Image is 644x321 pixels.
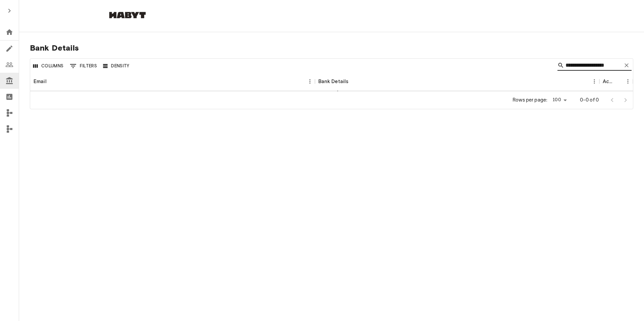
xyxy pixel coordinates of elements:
[513,97,547,104] p: Rows per page:
[550,95,569,105] div: 100
[348,77,358,86] button: Sort
[30,43,633,53] span: Bank Details
[68,61,99,71] button: Show filters
[32,61,65,71] button: Select columns
[603,72,613,91] div: Actions
[305,76,315,86] button: Menu
[30,72,315,91] div: Email
[589,76,599,86] button: Menu
[318,72,349,91] div: Bank Details
[623,76,633,86] button: Menu
[34,72,47,91] div: Email
[613,77,623,86] button: Sort
[315,72,600,91] div: Bank Details
[30,91,633,96] div: No results found.
[107,12,148,18] img: Habyt
[47,77,56,86] button: Sort
[101,61,131,71] button: Density
[557,60,632,72] div: Search
[622,60,632,70] button: Clear
[580,97,599,104] p: 0–0 of 0
[599,72,633,91] div: Actions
